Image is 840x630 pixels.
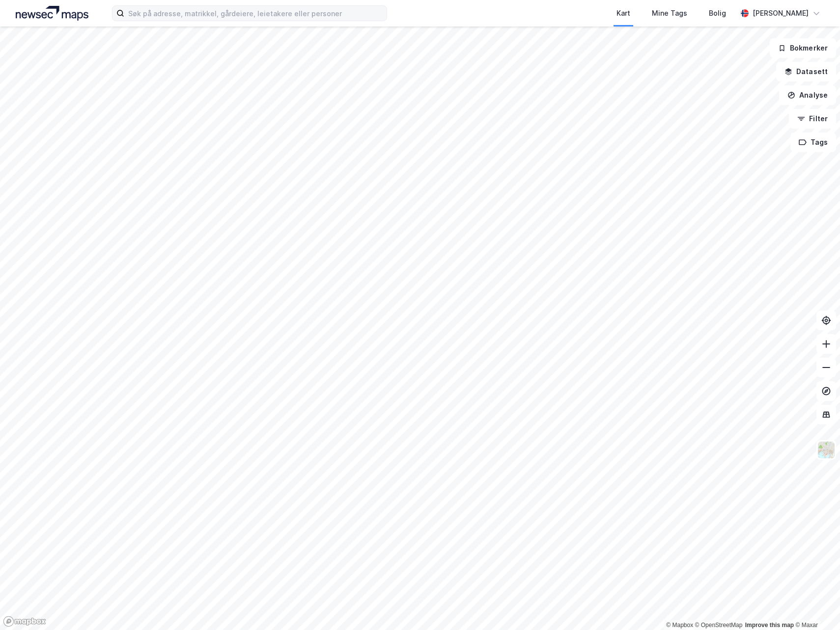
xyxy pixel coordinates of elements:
[709,7,726,19] div: Bolig
[790,132,836,152] button: Tags
[791,583,840,630] div: Kontrollprogram for chat
[695,622,743,629] a: OpenStreetMap
[616,7,630,19] div: Kart
[791,583,840,630] iframe: Chat Widget
[16,6,88,21] img: logo.a4113a55bc3d86da70a041830d287a7e.svg
[745,622,794,629] a: Improve this map
[666,622,693,629] a: Mapbox
[817,441,836,459] img: Z
[652,7,687,19] div: Mine Tags
[776,62,836,81] button: Datasett
[789,109,836,129] button: Filter
[770,38,836,58] button: Bokmerker
[3,616,46,627] a: Mapbox homepage
[753,7,809,19] div: [PERSON_NAME]
[124,6,387,21] input: Søk på adresse, matrikkel, gårdeiere, leietakere eller personer
[779,85,836,105] button: Analyse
